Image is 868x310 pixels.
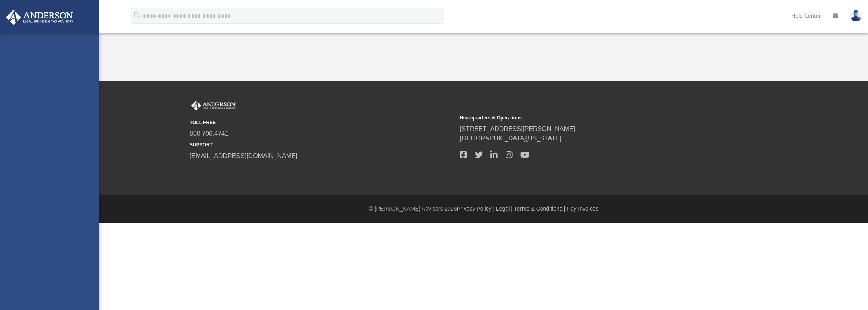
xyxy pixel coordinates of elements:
small: SUPPORT [190,141,454,148]
a: Terms & Conditions | [514,205,566,212]
i: menu [107,11,117,21]
img: User Pic [850,10,862,21]
small: Headquarters & Operations [460,114,725,121]
a: Privacy Policy | [457,205,495,212]
a: 800.706.4741 [190,130,229,137]
small: TOLL FREE [190,119,454,126]
i: search [133,11,141,19]
a: [GEOGRAPHIC_DATA][US_STATE] [460,135,562,142]
a: Legal | [496,205,513,212]
div: © [PERSON_NAME] Advisors 2025 [99,205,868,213]
a: [EMAIL_ADDRESS][DOMAIN_NAME] [190,152,297,159]
img: Anderson Advisors Platinum Portal [190,101,237,111]
a: menu [107,15,117,21]
a: [STREET_ADDRESS][PERSON_NAME] [460,125,575,132]
a: Pay Invoices [567,205,598,212]
img: Anderson Advisors Platinum Portal [4,10,76,25]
